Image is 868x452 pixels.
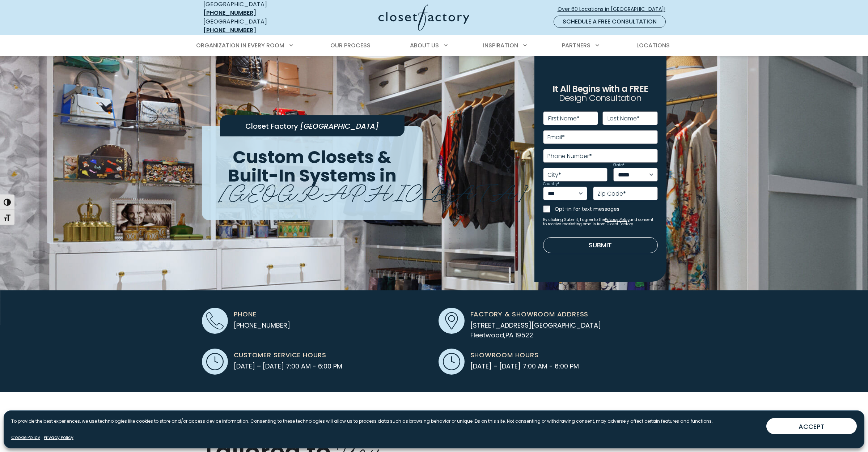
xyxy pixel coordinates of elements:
span: Locations [636,41,670,50]
span: Our Process [330,41,371,50]
span: Fleetwood [470,331,504,340]
label: First Name [548,116,580,121]
label: City [547,172,561,178]
span: [GEOGRAPHIC_DATA] [219,174,528,207]
span: Inspiration [483,41,518,50]
a: Over 60 Locations in [GEOGRAPHIC_DATA]! [557,3,672,16]
span: Organization in Every Room [196,41,284,50]
span: Custom Closets & Built-In Systems in [228,145,397,188]
label: Email [547,135,565,140]
img: Closet Factory Logo [378,4,469,31]
a: Privacy Policy [44,434,73,441]
button: Submit [543,237,658,253]
label: Zip Code [597,191,626,197]
a: Cookie Policy [11,434,40,441]
div: [GEOGRAPHIC_DATA] [203,17,308,35]
a: [PHONE_NUMBER] [203,9,256,17]
span: Showroom Hours [470,350,539,360]
span: Over 60 Locations in [GEOGRAPHIC_DATA]! [558,5,671,13]
span: Factory & Showroom Address [470,309,589,319]
small: By clicking Submit, I agree to the and consent to receive marketing emails from Closet Factory. [543,218,658,226]
label: Country [543,182,559,186]
span: 19522 [515,331,533,340]
span: About Us [410,41,439,50]
span: Phone [234,309,257,319]
span: Customer Service Hours [234,350,327,360]
span: Beautiful, Fully Custom Closets [202,409,580,443]
button: ACCEPT [766,418,857,434]
a: Schedule a Free Consultation [554,16,666,28]
a: [STREET_ADDRESS][GEOGRAPHIC_DATA] Fleetwood,PA 19522 [470,321,601,340]
span: [STREET_ADDRESS][GEOGRAPHIC_DATA] [470,321,601,330]
label: Phone Number [547,153,592,159]
a: [PHONE_NUMBER] [234,321,290,330]
span: Closet Factory [245,121,298,131]
a: [PHONE_NUMBER] [203,26,256,34]
label: Opt-in for text messages [555,205,658,213]
a: Privacy Policy [605,217,630,222]
span: It All Begins with a FREE [552,83,648,95]
span: [GEOGRAPHIC_DATA] [300,121,379,131]
span: PA [505,331,513,340]
nav: Primary Menu [191,35,677,56]
span: Design Consultation [559,92,642,104]
p: To provide the best experiences, we use technologies like cookies to store and/or access device i... [11,418,713,425]
label: State [613,163,624,167]
span: [DATE] – [DATE] 7:00 AM - 6:00 PM [470,361,579,371]
span: Partners [562,41,590,50]
span: [DATE] – [DATE] 7:00 AM - 6:00 PM [234,361,342,371]
label: Last Name [607,116,640,121]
